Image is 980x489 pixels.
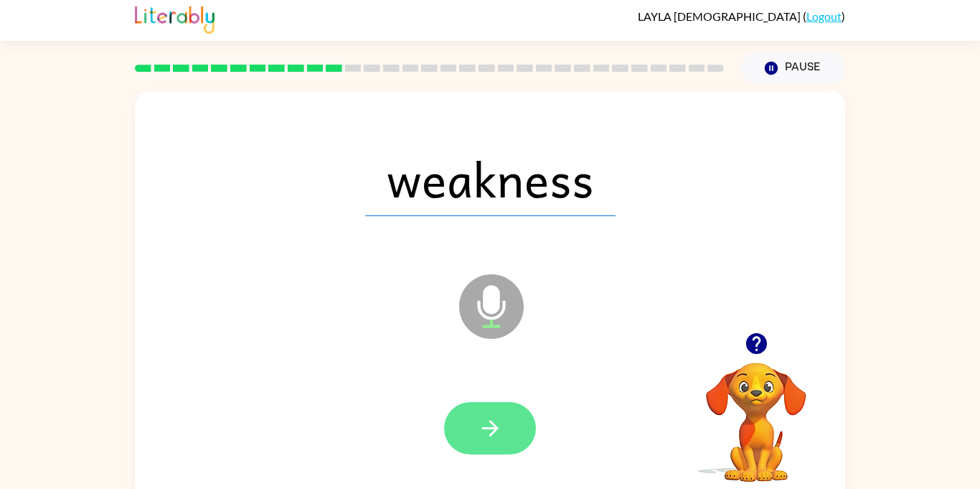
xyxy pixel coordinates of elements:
[741,52,845,85] button: Pause
[684,340,828,484] video: Your browser must support playing .mp4 files to use Literably. Please try using another browser.
[135,2,215,34] img: Literably
[638,9,845,23] div: ( )
[806,9,842,23] a: Logout
[365,141,616,216] span: weakness
[638,9,803,23] span: LAYLA [DEMOGRAPHIC_DATA]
